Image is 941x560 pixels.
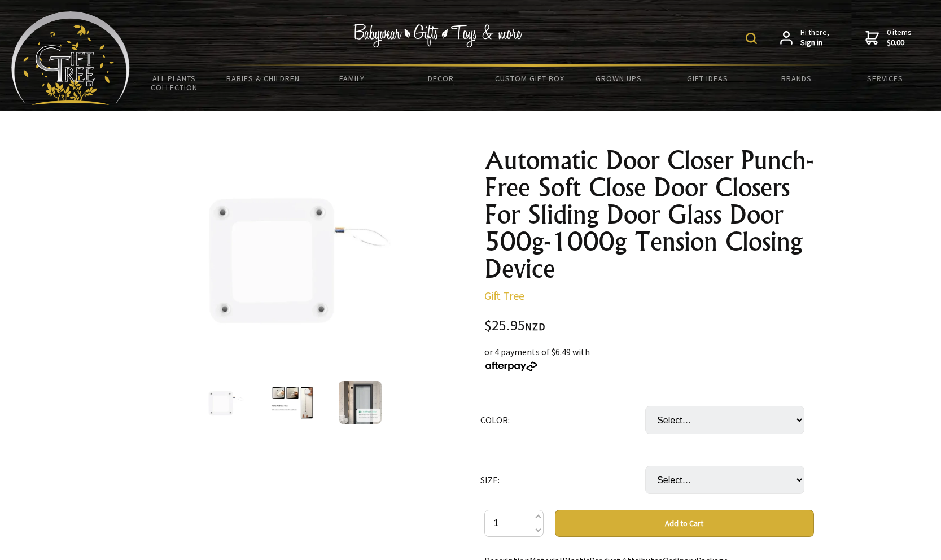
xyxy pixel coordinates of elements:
[555,510,814,537] button: Add to Cart
[218,67,307,90] a: Babies & Children
[485,67,574,90] a: Custom Gift Box
[752,67,841,90] a: Brands
[396,67,485,90] a: Decor
[182,147,402,366] img: Automatic Door Closer Punch-Free Soft Close Door Closers For Sliding Door Glass Door 500g-1000g T...
[480,450,645,510] td: SIZE:
[484,318,814,334] div: $25.95
[484,147,814,282] h1: Automatic Door Closer Punch-Free Soft Close Door Closers For Sliding Door Glass Door 500g-1000g T...
[308,67,396,90] a: Family
[663,67,752,90] a: Gift Ideas
[887,38,912,48] strong: $0.00
[339,381,382,424] img: Automatic Door Closer Punch-Free Soft Close Door Closers For Sliding Door Glass Door 500g-1000g T...
[525,320,545,333] span: NZD
[271,381,314,424] img: Automatic Door Closer Punch-Free Soft Close Door Closers For Sliding Door Glass Door 500g-1000g T...
[130,67,218,99] a: All Plants Collection
[484,288,524,303] a: Gift Tree
[865,28,912,47] a: 0 items$0.00
[484,345,814,372] div: or 4 payments of $6.49 with
[484,361,539,371] img: Afterpay
[887,27,912,47] span: 0 items
[574,67,663,90] a: Grown Ups
[746,33,757,44] img: product search
[203,381,246,424] img: Automatic Door Closer Punch-Free Soft Close Door Closers For Sliding Door Glass Door 500g-1000g T...
[11,11,130,105] img: Babyware - Gifts - Toys and more...
[780,28,829,47] a: Hi there,Sign in
[841,67,930,90] a: Services
[353,24,523,47] img: Babywear - Gifts - Toys & more
[800,38,829,48] strong: Sign in
[800,28,829,47] span: Hi there,
[480,390,645,450] td: COLOR:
